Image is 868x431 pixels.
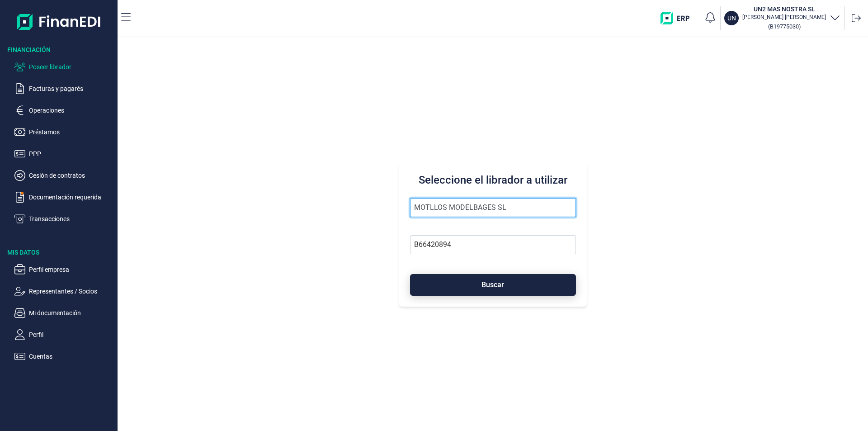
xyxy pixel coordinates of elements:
[29,308,114,318] p: Mi documentación
[410,173,576,187] h3: Seleccione el librador a utilizar
[410,198,576,217] input: Seleccione la razón social
[724,5,840,32] button: UNUN2 MAS NOSTRA SL[PERSON_NAME] [PERSON_NAME](B19775030)
[410,274,576,296] button: Buscar
[768,23,801,30] small: Copiar cif
[14,192,114,203] button: Documentación requerida
[14,286,114,297] button: Representantes / Socios
[29,264,114,275] p: Perfil empresa
[29,351,114,362] p: Cuentas
[742,5,826,14] h3: UN2 MAS NOSTRA SL
[742,14,826,21] p: [PERSON_NAME] [PERSON_NAME]
[29,127,114,137] p: Préstamos
[29,83,114,94] p: Facturas y pagarés
[481,281,504,288] span: Buscar
[29,192,114,203] p: Documentación requerida
[29,148,114,159] p: PPP
[14,127,114,137] button: Préstamos
[29,286,114,297] p: Representantes / Socios
[17,7,101,36] img: Logo de aplicación
[29,170,114,181] p: Cesión de contratos
[29,105,114,116] p: Operaciones
[29,329,114,340] p: Perfil
[14,308,114,318] button: Mi documentación
[14,148,114,159] button: PPP
[14,62,114,72] button: Poseer librador
[14,170,114,181] button: Cesión de contratos
[410,235,576,254] input: Busque por NIF
[14,105,114,116] button: Operaciones
[14,351,114,362] button: Cuentas
[727,14,736,23] p: UN
[29,62,114,72] p: Poseer librador
[14,264,114,275] button: Perfil empresa
[14,213,114,224] button: Transacciones
[14,329,114,340] button: Perfil
[660,12,696,24] img: erp
[14,83,114,94] button: Facturas y pagarés
[29,213,114,224] p: Transacciones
